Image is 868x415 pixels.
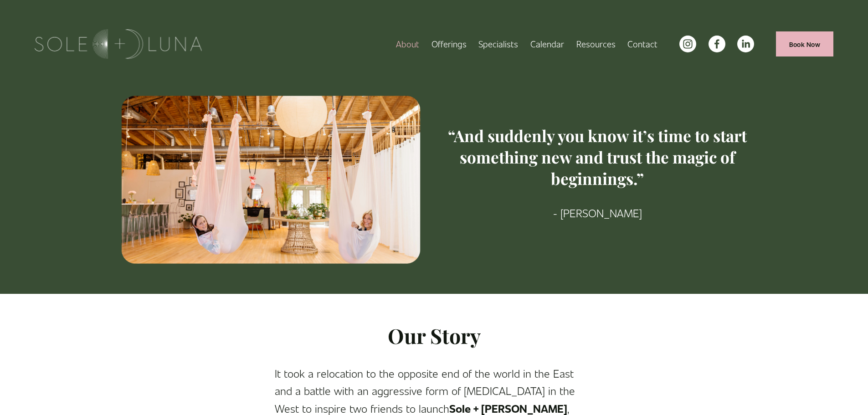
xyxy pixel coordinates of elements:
span: Resources [576,37,616,51]
a: facebook-unauth [709,36,725,52]
a: Contact [627,36,657,52]
a: Book Now [776,31,833,56]
a: Specialists [478,36,518,52]
a: instagram-unauth [679,36,696,52]
h3: “And suddenly you know it’s time to start something new and trust the magic of beginnings.” [442,125,753,190]
a: folder dropdown [576,36,616,52]
p: - [PERSON_NAME] [442,204,753,221]
a: Calendar [530,36,564,52]
a: folder dropdown [431,36,467,52]
h2: Our Story [275,323,594,349]
span: Offerings [431,37,467,51]
img: Sole + Luna [35,29,202,59]
a: About [396,36,419,52]
a: LinkedIn [737,36,754,52]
